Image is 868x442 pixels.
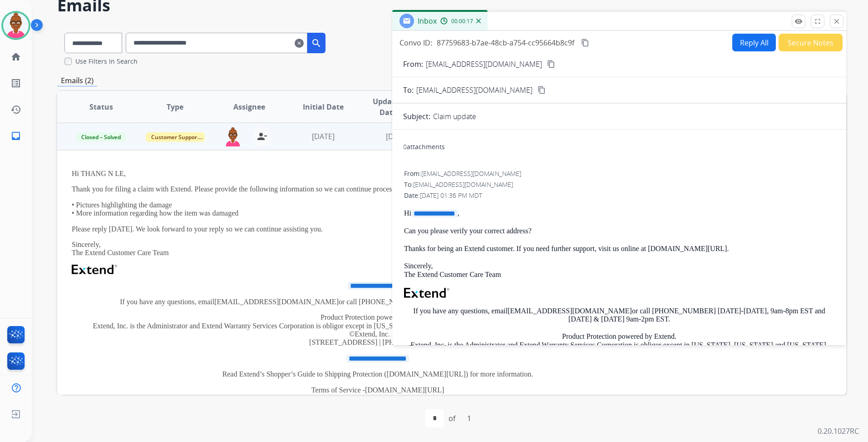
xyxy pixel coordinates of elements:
[794,17,803,25] mat-icon: remove_red_eye
[361,394,440,402] a: [DOMAIN_NAME][URL]
[214,298,339,306] a: [EMAIL_ADDRESS][DOMAIN_NAME]
[365,386,444,394] a: [DOMAIN_NAME][URL]
[72,298,684,306] p: If you have any questions, email or call [PHONE_NUMBER] [DATE]-[DATE], 9am-8pm EST and [DATE] & [...
[72,313,684,347] p: Product Protection powered by Extend. Extend, Inc. is the Administrator and Extend Warranty Servi...
[10,78,21,89] mat-icon: list_alt
[386,131,409,141] span: [DATE]
[433,111,476,122] p: Claim update
[76,132,126,142] span: Closed – Solved
[451,18,473,25] span: 00:00:17
[404,227,834,235] p: Can you please verify your correct address?
[403,142,407,151] span: 0
[413,180,513,189] span: [EMAIL_ADDRESS][DOMAIN_NAME]
[449,413,455,424] div: of
[311,38,322,49] mat-icon: search
[75,57,138,66] label: Use Filters In Search
[818,426,859,437] p: 0.20.1027RC
[547,60,555,68] mat-icon: content_copy
[72,170,684,178] p: Hi THANG N LE,
[368,96,409,118] span: Updated Date
[418,16,437,26] span: Inbox
[399,37,432,48] p: Convo ID:
[233,101,265,112] span: Assignee
[256,131,267,142] mat-icon: person_remove
[72,370,684,378] p: Read Extend’s Shopper’s Guide to Shipping Protection ( ) for more information.
[732,34,776,51] button: Reply All
[57,75,97,86] p: Emails (2)
[72,185,684,193] p: Thank you for filing a claim with Extend. Please provide the following information so we can cont...
[10,51,21,62] mat-icon: home
[89,101,113,112] span: Status
[460,409,478,427] div: 1
[72,201,684,218] p: • Pictures highlighting the damage • More information regarding how the item was damaged
[420,191,482,200] span: [DATE] 01:36 PM MDT
[404,245,834,253] p: Thanks for being an Extend customer. If you need further support, visit us online at [DOMAIN_NAME...
[426,59,542,70] p: [EMAIL_ADDRESS][DOMAIN_NAME]
[10,131,21,141] mat-icon: inbox
[404,262,834,279] p: Sincerely, The Extend Customer Care Team
[3,13,29,38] img: avatar
[72,241,684,257] p: Sincerely, The Extend Customer Care Team
[312,131,335,141] span: [DATE]
[404,191,834,200] div: Date:
[404,288,449,298] img: Extend Logo
[416,85,533,95] span: [EMAIL_ADDRESS][DOMAIN_NAME]
[404,180,834,189] div: To:
[581,39,589,47] mat-icon: content_copy
[10,104,21,115] mat-icon: history
[437,38,574,48] span: 87759683-b7ae-48cb-a754-cc95664b8c9f
[295,38,304,49] mat-icon: clear
[303,101,344,112] span: Initial Date
[508,307,632,315] a: [EMAIL_ADDRESS][DOMAIN_NAME]
[404,307,834,324] p: If you have any questions, email or call [PHONE_NUMBER] [DATE]-[DATE], 9am-8pm EST and [DATE] & [...
[146,132,205,142] span: Customer Support
[167,101,183,112] span: Type
[814,17,822,25] mat-icon: fullscreen
[403,142,445,151] div: attachments
[779,34,843,51] button: Secure Notes
[404,332,834,374] p: Product Protection powered by Extend. Extend, Inc. is the Administrator and Extend Warranty Servi...
[403,111,430,122] p: Subject:
[421,169,521,178] span: [EMAIL_ADDRESS][DOMAIN_NAME]
[538,86,546,94] mat-icon: content_copy
[404,209,834,218] p: Hi ,
[404,169,834,178] div: From:
[403,59,423,70] p: From:
[833,17,841,25] mat-icon: close
[224,127,242,146] img: agent-avatar
[403,85,414,95] p: To:
[72,225,684,233] p: Please reply [DATE]. We look forward to your reply so we can continue assisting you.
[387,370,466,378] a: [DOMAIN_NAME][URL]
[72,265,117,275] img: Extend Logo
[72,386,684,403] p: Terms of Service - Privacy Policy -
